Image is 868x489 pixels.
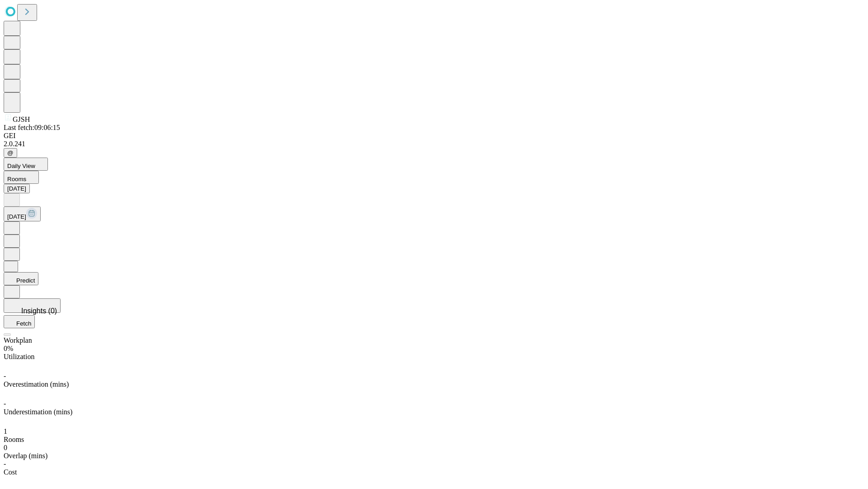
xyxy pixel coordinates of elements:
[4,380,69,388] span: Overestimation (mins)
[4,272,38,285] button: Predict
[21,307,57,315] span: Insights (0)
[4,427,7,435] span: 1
[4,315,35,328] button: Fetch
[4,158,48,171] button: Daily View
[13,115,30,123] span: GJSH
[4,460,6,468] span: -
[4,408,72,416] span: Underestimation (mins)
[4,124,60,131] span: Last fetch: 09:06:15
[7,163,35,169] span: Daily View
[4,206,41,221] button: [DATE]
[4,353,34,360] span: Utilization
[4,184,30,193] button: [DATE]
[4,148,17,158] button: @
[4,372,6,380] span: -
[7,176,26,182] span: Rooms
[4,336,32,344] span: Workplan
[4,345,13,352] span: 0%
[4,400,6,407] span: -
[4,468,17,476] span: Cost
[4,436,24,443] span: Rooms
[7,149,14,156] span: @
[4,452,47,460] span: Overlap (mins)
[4,140,864,148] div: 2.0.241
[4,132,864,140] div: GEI
[4,171,39,184] button: Rooms
[4,298,61,313] button: Insights (0)
[7,213,26,220] span: [DATE]
[4,444,7,451] span: 0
